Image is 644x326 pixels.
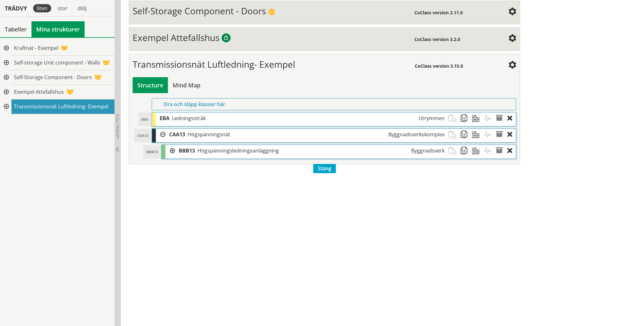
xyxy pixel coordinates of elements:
[222,34,231,43] span: Byggtjänsts exempelstrukturer
[165,129,448,140] div: CAA13
[484,129,495,140] span: Aktiviteter
[115,114,120,139] span: Dölj trädvy
[134,129,151,142] div: CAA13
[172,115,206,122] span: Ledningsstråk
[14,103,108,110] span: Transmissionsnät Luftledning- Exempel
[509,62,516,69] span: Inställningar
[509,35,516,43] span: Inställningar
[14,88,64,95] span: Exempel Attefallshus
[14,59,100,66] span: Self-storage Unit component - Walls
[160,115,170,122] span: EBA
[313,164,336,173] span: Stäng
[484,112,495,124] span: Aktiviteter
[14,44,58,51] span: Kraftnät - Exempel
[460,112,472,124] span: Kopiera strukturobjekt
[74,4,90,12] div: dölj
[495,145,507,157] span: Egenskaper
[168,77,205,93] div: Bygg och visa struktur i en mind map-vy
[197,147,279,154] span: Högspänningsledningsanläggning
[495,129,507,140] span: Egenskaper
[472,145,484,157] span: Material
[169,131,185,138] span: CAA13
[484,145,495,157] span: Aktiviteter
[156,112,448,124] div: EBA
[388,131,445,138] span: Byggnadsverkskomplex
[495,112,507,124] span: Egenskaper
[472,112,484,124] span: Material
[448,129,460,140] span: Klistra in strukturobjekt
[472,129,484,140] span: Material
[414,36,460,42] span: CoClass version 3.2.0
[14,74,92,81] span: Self-Storage Component - Doors
[179,147,195,154] span: BBB13
[54,4,71,12] div: stor
[133,5,266,17] span: Self-Storage Component - Doors
[143,145,161,159] div: BBB13
[31,21,85,37] a: Mina strukturer
[507,112,516,124] div: Ta bort objekt
[133,31,219,44] span: Exempel Attefallshus
[138,112,151,126] div: EBA
[460,145,472,157] span: Kopiera strukturobjekt
[507,129,516,140] div: Ta bort objekt
[268,9,275,16] span: Publik struktur
[133,58,295,70] span: Transmissionsnät Luftledning- Exempel
[133,77,168,93] div: Bygg och visa struktur i tabellvy
[152,98,516,110] div: Dra och släpp klasser här
[419,115,445,122] span: Utrymmen
[1,5,31,12] div: Trädvy
[411,147,445,154] span: Byggnadsverk
[448,145,460,157] span: Klistra in strukturobjekt
[175,145,448,157] div: CAA13.BBB13
[33,4,51,12] div: liten
[415,63,463,69] span: CoClass version 3.15.0
[460,129,472,140] span: Kopiera strukturobjekt
[188,131,230,138] span: Högspänningsnät
[414,10,463,16] span: CoClass version 2.11.0
[509,8,516,16] span: Inställningar
[448,112,460,124] span: Klistra in strukturobjekt
[507,145,516,157] div: Ta bort objekt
